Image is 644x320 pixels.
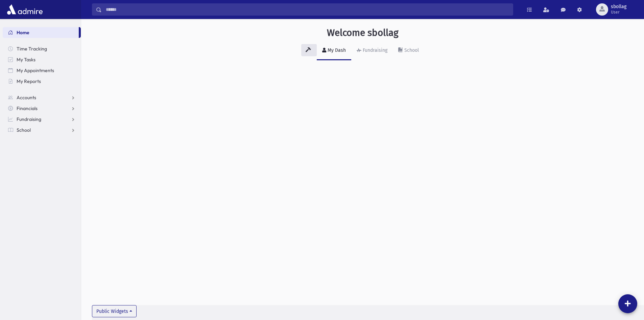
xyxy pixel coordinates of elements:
input: Search [102,3,513,16]
h3: Welcome sbollag [327,27,399,39]
a: My Reports [3,76,81,87]
span: School [17,127,31,133]
a: Financials [3,103,81,114]
div: School [403,47,419,53]
a: My Dash [317,41,351,60]
span: My Tasks [17,57,35,63]
a: Time Tracking [3,43,81,54]
span: User [611,9,626,15]
span: Fundraising [17,116,41,122]
span: Time Tracking [17,46,47,52]
span: Accounts [17,94,36,101]
span: sbollag [611,4,626,9]
a: School [393,41,424,60]
button: Public Widgets [92,305,137,317]
a: School [3,125,81,135]
a: My Tasks [3,54,81,65]
a: Fundraising [351,41,393,60]
img: AdmirePro [5,3,44,16]
span: My Reports [17,78,41,84]
div: Fundraising [361,47,387,53]
a: Home [3,27,79,38]
a: Accounts [3,92,81,103]
span: Financials [17,105,38,111]
a: My Appointments [3,65,81,76]
span: Home [17,29,29,36]
a: Fundraising [3,114,81,125]
div: My Dash [326,47,346,53]
span: My Appointments [17,67,54,73]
